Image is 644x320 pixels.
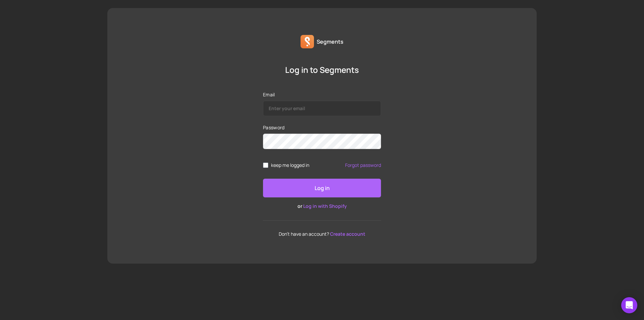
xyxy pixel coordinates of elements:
button: Log in [263,179,381,197]
label: Password [263,124,381,131]
p: or [263,203,381,210]
label: Email [263,91,381,98]
div: Open Intercom Messenger [621,297,637,313]
p: Log in [315,184,330,192]
input: Password [263,134,381,149]
a: Log in with Shopify [303,203,347,209]
a: Forgot password [345,163,381,168]
input: Email [263,101,381,116]
p: Segments [317,38,343,46]
p: Don't have an account? [263,231,381,237]
a: Create account [330,231,365,237]
input: remember me [263,163,268,168]
span: keep me logged in [271,163,309,168]
p: Log in to Segments [263,64,381,75]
